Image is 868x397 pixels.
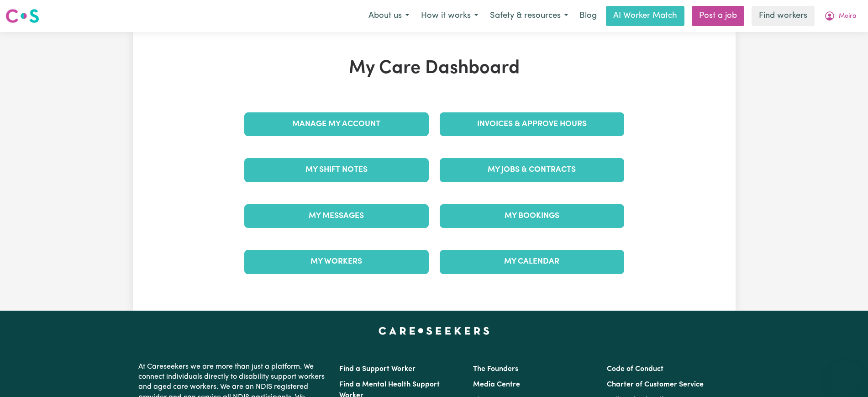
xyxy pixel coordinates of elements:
[440,158,624,182] a: My Jobs & Contracts
[606,6,684,26] a: AI Worker Match
[607,365,663,373] a: Code of Conduct
[752,6,815,26] a: Find workers
[831,360,861,390] iframe: Button to launch messaging window
[692,6,744,26] a: Post a job
[244,158,429,182] a: My Shift Notes
[574,6,602,26] a: Blog
[244,112,429,136] a: Manage My Account
[440,250,624,274] a: My Calendar
[473,365,518,373] a: The Founders
[244,204,429,228] a: My Messages
[379,327,489,334] a: Careseekers home page
[5,5,39,26] a: Careseekers logo
[607,381,704,388] a: Charter of Customer Service
[839,11,857,21] span: Moira
[440,204,624,228] a: My Bookings
[239,58,630,79] h1: My Care Dashboard
[473,381,520,388] a: Media Centre
[484,6,574,26] button: Safety & resources
[339,365,416,373] a: Find a Support Worker
[363,6,415,26] button: About us
[818,6,863,26] button: My Account
[415,6,484,26] button: How it works
[5,8,39,24] img: Careseekers logo
[440,112,624,136] a: Invoices & Approve Hours
[244,250,429,274] a: My Workers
